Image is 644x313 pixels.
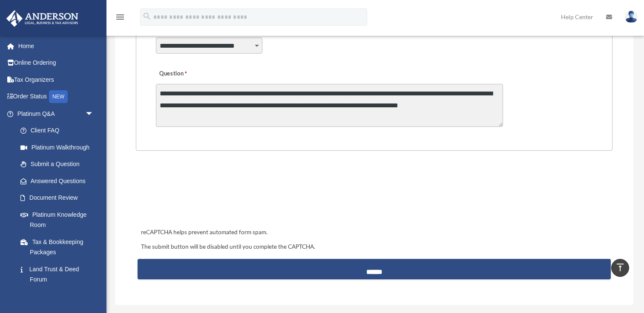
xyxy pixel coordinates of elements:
a: menu [115,15,125,22]
label: Question [156,68,222,80]
a: Platinum Walkthrough [12,139,106,156]
img: Anderson Advisors Platinum Portal [4,10,81,27]
a: Client FAQ [12,122,106,139]
img: User Pic [625,11,638,23]
a: Home [6,37,106,55]
div: The submit button will be disabled until you complete the CAPTCHA. [138,242,611,252]
i: menu [115,12,125,22]
a: Land Trust & Deed Forum [12,261,106,288]
a: Submit a Question [12,156,102,173]
a: vertical_align_top [611,259,629,277]
a: Tax & Bookkeeping Packages [12,233,106,261]
i: search [142,11,152,21]
a: Online Ordering [6,55,106,72]
div: reCAPTCHA helps prevent automated form spam. [138,227,611,238]
a: Platinum Q&Aarrow_drop_down [6,105,106,122]
i: vertical_align_top [615,262,625,273]
a: Tax Organizers [6,71,106,88]
iframe: reCAPTCHA [138,177,268,210]
a: Document Review [12,190,106,207]
a: Platinum Knowledge Room [12,206,106,233]
a: Order StatusNEW [6,88,106,106]
div: NEW [49,90,68,103]
span: arrow_drop_down [85,105,102,123]
a: Answered Questions [12,172,106,190]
